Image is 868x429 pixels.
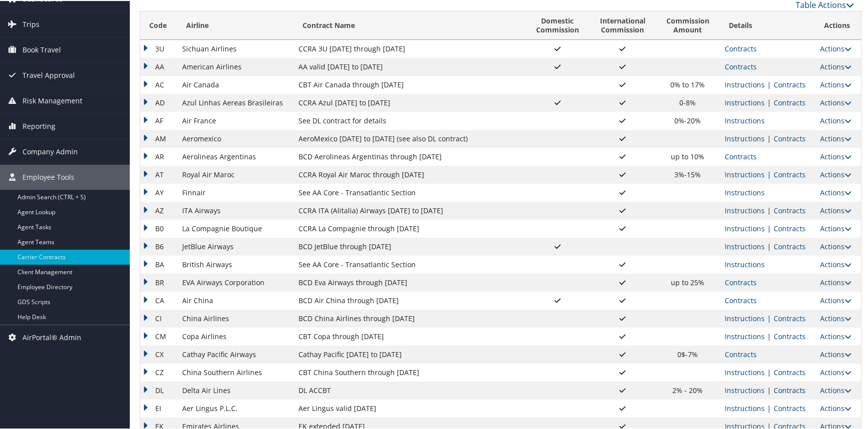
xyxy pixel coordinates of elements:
td: Cathay Pacific Airways [177,345,293,363]
a: Actions [820,79,852,88]
td: AR [140,147,177,165]
a: Actions [820,133,852,142]
td: 0-8% [656,93,720,111]
td: Aeromexico [177,129,293,147]
span: | [765,367,774,376]
a: View Contracts [774,97,806,106]
a: View Contracts [725,43,757,52]
a: Actions [820,115,852,124]
td: CZ [140,363,177,381]
th: Actions [815,10,861,39]
th: CommissionAmount: activate to sort column ascending [656,10,720,39]
a: Actions [820,367,852,376]
a: View Contracts [774,133,806,142]
a: View Contracts [774,223,806,232]
a: View Ticketing Instructions [725,367,765,376]
a: Actions [820,223,852,232]
td: CBT Air Canada through [DATE] [293,75,526,93]
a: Actions [820,277,852,286]
td: JetBlue Airways [177,237,293,255]
a: View Ticketing Instructions [725,187,765,196]
span: | [765,223,774,232]
a: Actions [820,313,852,322]
span: Risk Management [22,87,82,112]
th: DomesticCommission: activate to sort column ascending [526,10,589,39]
span: Reporting [22,113,55,138]
td: BCD Aerolineas Argentinas through [DATE] [293,147,526,165]
td: See AA Core - Transatlantic Section [293,183,526,201]
a: View Ticketing Instructions [725,403,765,412]
span: Trips [22,11,39,36]
span: | [765,385,774,394]
span: AirPortal® Admin [22,324,81,349]
a: View Ticketing Instructions [725,115,765,124]
a: View Contracts [774,331,806,340]
a: Actions [820,295,852,304]
td: CBT Copa through [DATE] [293,327,526,345]
span: | [765,313,774,322]
a: Actions [820,331,852,340]
td: Aerolineas Argentinas [177,147,293,165]
th: Contract Name: activate to sort column ascending [293,10,526,39]
td: Sichuan Airlines [177,39,293,57]
td: See DL contract for details [293,111,526,129]
td: BA [140,255,177,273]
td: Royal Air Maroc [177,165,293,183]
td: CCRA ITA (Alitalia) Airways [DATE] to [DATE] [293,201,526,219]
td: 3U [140,39,177,57]
a: View Contracts [725,349,757,358]
td: AT [140,165,177,183]
td: AeroMexico [DATE] to [DATE] (see also DL contract) [293,129,526,147]
td: 0% to 17% [656,75,720,93]
a: Actions [820,151,852,160]
td: 2% - 20% [656,381,720,399]
span: Company Admin [22,138,78,163]
a: View Contracts [725,61,757,70]
span: | [765,241,774,250]
span: | [765,97,774,106]
td: Finnair [177,183,293,201]
th: Code: activate to sort column descending [140,10,177,39]
a: View Ticketing Instructions [725,205,765,214]
a: View Ticketing Instructions [725,331,765,340]
td: up to 10% [656,147,720,165]
td: Air France [177,111,293,129]
td: Aer Lingus valid [DATE] [293,399,526,417]
td: China Southern Airlines [177,363,293,381]
a: View Ticketing Instructions [725,259,765,268]
td: AY [140,183,177,201]
td: Air Canada [177,75,293,93]
a: Actions [820,97,852,106]
a: Actions [820,43,852,52]
a: Actions [820,259,852,268]
td: AM [140,129,177,147]
td: EI [140,399,177,417]
td: B0 [140,219,177,237]
td: BCD China Airlines through [DATE] [293,309,526,327]
td: 3%-15% [656,165,720,183]
a: View Contracts [774,205,806,214]
td: 0%-20% [656,111,720,129]
td: CCRA Azul [DATE] to [DATE] [293,93,526,111]
td: ITA Airways [177,201,293,219]
td: American Airlines [177,57,293,75]
td: CBT China Southern through [DATE] [293,363,526,381]
span: Employee Tools [22,164,74,189]
td: BCD Eva Airways through [DATE] [293,273,526,291]
a: View Contracts [725,151,757,160]
span: | [765,79,774,88]
th: InternationalCommission: activate to sort column ascending [589,10,656,39]
td: Aer Lingus P.L.C. [177,399,293,417]
a: View Ticketing Instructions [725,313,765,322]
a: View Ticketing Instructions [725,385,765,394]
td: BCD Air China through [DATE] [293,291,526,309]
a: View Ticketing Instructions [725,79,765,88]
a: View Contracts [774,403,806,412]
td: DL ACCBT [293,381,526,399]
td: AZ [140,201,177,219]
a: View Ticketing Instructions [725,241,765,250]
span: Book Travel [22,36,61,61]
th: Airline: activate to sort column ascending [177,10,293,39]
a: View Contracts [774,79,806,88]
td: CX [140,345,177,363]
